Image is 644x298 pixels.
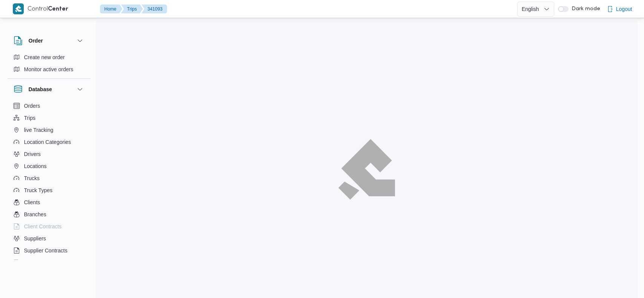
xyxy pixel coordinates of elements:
button: Home [100,5,123,14]
button: Location Categories [11,136,88,148]
img: X8yXhbKr1z7QwAAAABJRU5ErkJggg== [13,3,24,14]
div: Order [8,51,91,78]
button: Supplier Contracts [11,245,88,257]
div: Database [8,100,91,263]
button: Database [14,85,85,94]
button: Orders [11,100,88,112]
span: Client Contracts [24,222,62,231]
span: Drivers [24,150,41,159]
span: Location Categories [24,138,71,147]
button: Drivers [11,148,88,160]
span: Dark mode [569,6,600,12]
button: Branches [11,208,88,220]
button: Client Contracts [11,220,88,232]
button: Trucks [11,172,88,184]
span: Devices [24,258,43,267]
span: Truck Types [24,186,52,195]
span: live Tracking [24,125,54,134]
h3: Database [29,85,52,94]
button: 341093 [141,5,167,14]
span: Supplier Contracts [24,246,68,255]
span: Trucks [24,174,40,183]
img: ILLA Logo [341,142,392,196]
button: Truck Types [11,184,88,196]
b: Center [48,6,68,12]
button: Order [14,36,85,45]
button: live Tracking [11,124,88,136]
button: Logout [604,2,635,17]
button: Create new order [11,51,88,63]
span: Branches [24,210,46,219]
button: Locations [11,160,88,172]
span: Trips [24,113,36,122]
button: Monitor active orders [11,63,88,75]
button: Trips [11,112,88,124]
span: Logout [616,5,632,14]
span: Orders [24,101,40,110]
span: Monitor active orders [24,65,74,74]
button: Clients [11,196,88,208]
button: Devices [11,257,88,269]
span: Locations [24,162,47,171]
h3: Order [29,36,43,45]
span: Create new order [24,53,65,62]
button: Suppliers [11,232,88,245]
span: Suppliers [24,234,46,243]
span: Clients [24,198,40,207]
button: Trips [121,5,143,14]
